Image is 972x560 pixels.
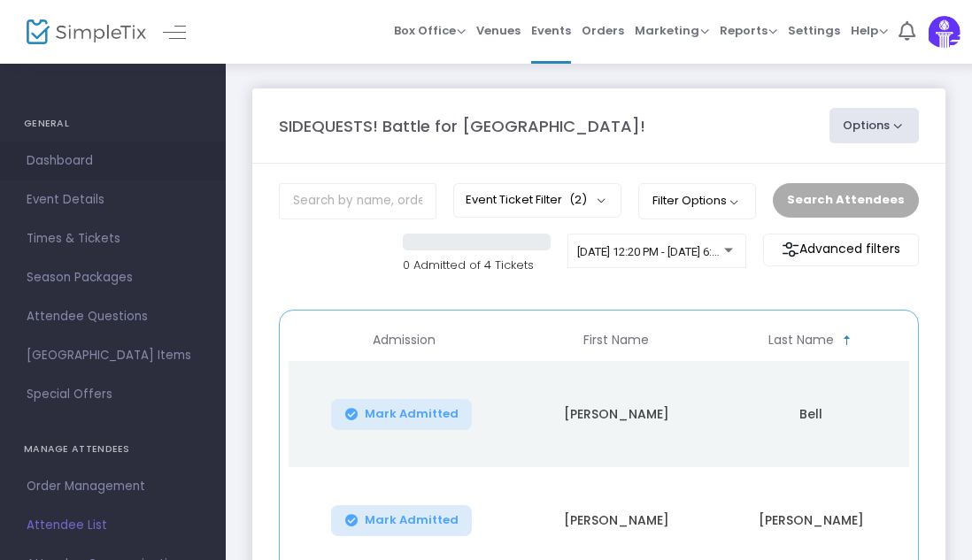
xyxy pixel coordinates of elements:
input: Search by name, order number, email, ip address [279,183,436,219]
span: Help [851,22,888,39]
span: Orders [582,8,624,53]
span: Mark Admitted [365,513,459,527]
span: [DATE] 12:20 PM - [DATE] 6:45 PM • 4 attendees [577,245,815,258]
span: Attendee List [27,514,199,537]
span: (2) [569,193,587,207]
span: Mark Admitted [365,407,459,421]
span: Events [531,8,571,53]
p: 0 Admitted of 4 Tickets [403,257,550,274]
span: Reports [720,22,777,39]
button: Mark Admitted [331,505,473,536]
m-button: Advanced filters [763,234,919,266]
button: Filter Options [638,183,756,219]
m-panel-title: SIDEQUESTS! Battle for [GEOGRAPHIC_DATA]! [279,114,645,138]
span: Sortable [840,334,854,348]
td: [PERSON_NAME] [519,361,714,467]
span: [GEOGRAPHIC_DATA] Items [27,344,199,367]
span: Marketing [635,22,709,39]
button: Event Ticket Filter(2) [453,183,621,217]
span: Last Name [768,333,834,348]
span: First Name [583,333,649,348]
span: Special Offers [27,383,199,406]
h4: GENERAL [24,106,202,142]
span: Order Management [27,475,199,498]
span: Settings [788,8,840,53]
h4: MANAGE ATTENDEES [24,432,202,467]
span: Attendee Questions [27,305,199,328]
td: Bell [714,361,908,467]
span: Box Office [394,22,466,39]
button: Options [829,108,920,143]
button: Mark Admitted [331,399,473,430]
span: Dashboard [27,150,199,173]
span: Event Details [27,188,199,211]
span: Admission [373,333,436,348]
span: Season Packages [27,266,199,289]
img: filter [782,241,799,258]
span: Times & Tickets [27,227,199,250]
span: Venues [476,8,521,53]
